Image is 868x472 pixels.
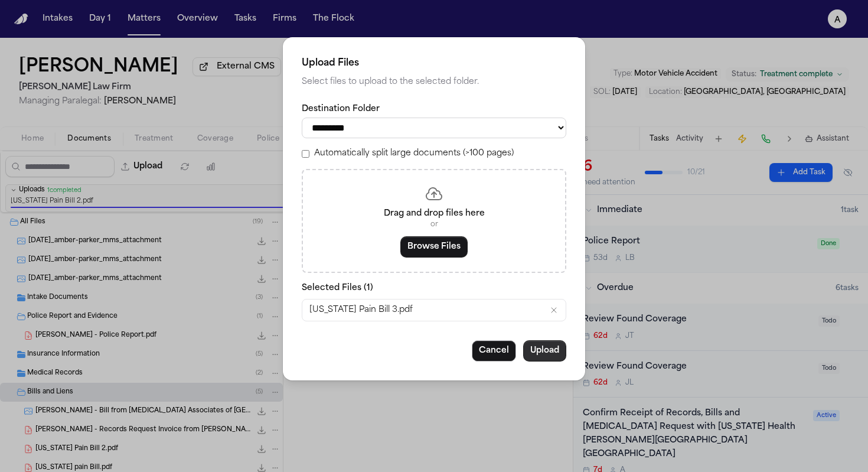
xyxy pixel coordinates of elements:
[309,304,413,316] span: [US_STATE] Pain Bill 3.pdf
[400,236,468,258] button: Browse Files
[317,220,551,229] p: or
[472,340,516,362] button: Cancel
[314,148,514,159] label: Automatically split large documents (>100 pages)
[317,208,551,220] p: Drag and drop files here
[549,305,559,315] button: Remove Texas Pain Bill 3.pdf
[302,282,566,294] p: Selected Files ( 1 )
[302,56,566,70] h2: Upload Files
[523,340,566,362] button: Upload
[302,103,566,115] label: Destination Folder
[302,75,566,89] p: Select files to upload to the selected folder.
